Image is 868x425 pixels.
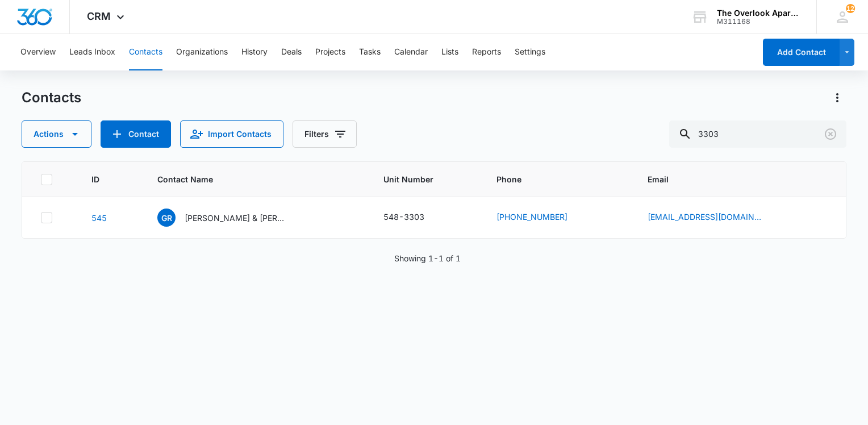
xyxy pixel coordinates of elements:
div: Unit Number - 548-3303 - Select to Edit Field [383,211,445,224]
button: Settings [515,34,545,70]
button: Lists [441,34,458,70]
input: Search Contacts [669,120,846,148]
button: Organizations [176,34,228,70]
button: Calendar [394,34,428,70]
button: Filters [293,120,357,148]
div: account name [717,9,800,18]
button: Overview [20,34,56,70]
a: Navigate to contact details page for Gaberiel Rafael Abeyta & Alaylah Danielson [91,213,107,223]
span: GR [157,209,176,227]
button: Actions [828,89,846,107]
div: Contact Name - Gaberiel Rafael Abeyta & Alaylah Danielson - Select to Edit Field [157,209,307,227]
div: Phone - (505) 947-8846 - Select to Edit Field [496,211,588,224]
span: Phone [496,173,604,185]
span: Email [648,173,811,185]
a: [PHONE_NUMBER] [496,211,567,223]
button: Deals [281,34,302,70]
span: ID [91,173,114,185]
div: account id [717,18,800,26]
button: Reports [472,34,501,70]
button: Contacts [129,34,162,70]
button: Projects [315,34,345,70]
a: [EMAIL_ADDRESS][DOMAIN_NAME] [648,211,761,223]
button: Add Contact [763,39,840,66]
div: Email - Gabeabeyta32@gmail.com - Select to Edit Field [648,211,782,224]
div: notifications count [846,4,855,13]
h1: Contacts [22,89,81,106]
button: Import Contacts [180,120,283,148]
button: Tasks [359,34,381,70]
span: Contact Name [157,173,340,185]
p: [PERSON_NAME] & [PERSON_NAME] [185,212,287,224]
span: Unit Number [383,173,469,185]
div: 548-3303 [383,211,424,223]
button: Leads Inbox [69,34,115,70]
span: CRM [87,10,111,22]
button: Add Contact [101,120,171,148]
span: 12 [846,4,855,13]
button: Clear [821,125,840,143]
button: Actions [22,120,91,148]
p: Showing 1-1 of 1 [394,252,461,264]
button: History [241,34,268,70]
